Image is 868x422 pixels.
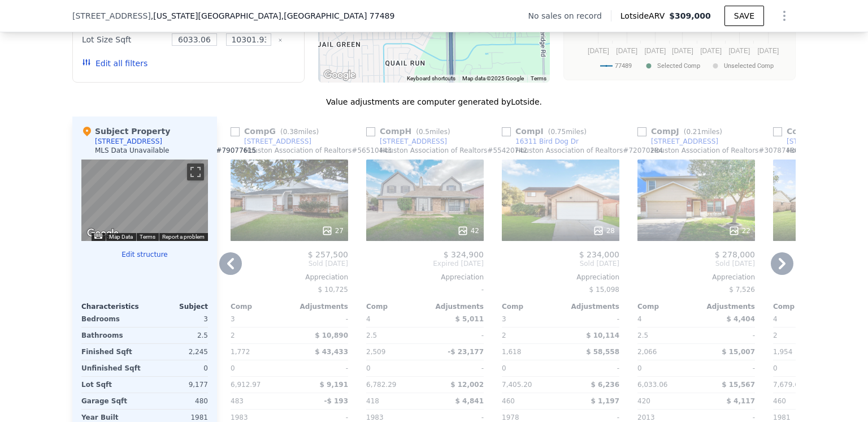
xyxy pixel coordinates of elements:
div: 2.5 [366,328,423,343]
span: $ 15,567 [722,381,755,389]
span: $ 15,098 [589,286,619,294]
span: $ 12,002 [450,381,484,389]
div: Bathrooms [81,328,142,343]
span: 0.75 [550,128,566,136]
div: Houston Association of Realtors # 72070284 [515,146,663,155]
span: 3 [502,315,506,323]
span: 1,954 [773,348,792,356]
span: Sold [DATE] [231,259,348,268]
span: 7,679.63 [773,381,803,389]
div: Lot Sqft [81,377,142,393]
div: Street View [81,160,208,241]
div: Comp [773,302,832,311]
span: $ 257,500 [308,250,348,259]
text: Selected Comp [657,62,700,70]
span: , [US_STATE][GEOGRAPHIC_DATA] [151,10,395,21]
div: Comp G [231,126,323,137]
span: $ 4,117 [727,397,755,405]
span: $ 43,433 [315,348,348,356]
div: 16311 Bird Dog Dr [515,137,579,146]
span: 0.21 [686,128,701,136]
div: Lot Size Sqft [82,32,165,48]
div: Appreciation [231,273,348,282]
span: Sold [DATE] [502,259,619,268]
text: [DATE] [700,47,722,55]
div: 22 [728,225,750,236]
span: -$ 23,177 [448,348,484,356]
span: 0.38 [283,128,298,136]
div: Unfinished Sqft [81,360,142,376]
button: Keyboard shortcuts [94,234,102,239]
div: 27 [322,225,344,236]
span: 1,618 [502,348,521,356]
span: $ 10,890 [315,331,348,339]
a: Open this area in Google Maps (opens a new window) [321,68,358,83]
span: $ 10,114 [586,331,619,339]
text: [DATE] [757,47,779,55]
span: 1,772 [231,348,250,356]
span: Map data ©2025 Google [462,75,524,81]
span: $ 6,236 [591,381,619,389]
span: $ 58,558 [586,348,619,356]
div: 42 [457,225,479,236]
div: Comp [366,302,425,311]
button: Map Data [109,233,133,241]
div: MLS Data Unavailable [95,146,170,155]
div: Houston Association of Realtors # 55420742 [380,146,527,155]
div: 2,245 [147,344,208,360]
button: Toggle fullscreen view [187,163,204,180]
a: [STREET_ADDRESS] [366,137,447,146]
div: [STREET_ADDRESS] [95,137,162,146]
span: 0 [366,364,371,372]
div: 0 [147,360,208,376]
span: , [GEOGRAPHIC_DATA] 77489 [281,11,395,20]
div: - [427,328,484,343]
div: [STREET_ADDRESS] [380,137,447,146]
div: Value adjustments are computer generated by Lotside . [72,96,796,107]
div: - [563,360,619,376]
div: Adjustments [696,302,755,311]
span: $ 15,007 [722,348,755,356]
button: SAVE [724,6,764,26]
div: Comp [502,302,561,311]
div: 28 [593,225,615,236]
div: - [698,328,755,343]
div: - [698,360,755,376]
span: 483 [231,397,244,405]
img: Google [84,226,121,241]
div: - [563,311,619,327]
button: Edit structure [81,250,208,259]
a: Terms (opens in new tab) [531,75,546,81]
div: No sales on record [528,10,611,21]
span: 2,066 [637,348,657,356]
div: 2.5 [637,328,694,343]
span: 0 [773,364,778,372]
span: [STREET_ADDRESS] [72,10,151,21]
div: [STREET_ADDRESS] [651,137,718,146]
div: Characteristics [81,302,145,311]
span: ( miles) [544,128,591,136]
a: Terms (opens in new tab) [140,234,155,240]
div: Appreciation [502,273,619,282]
div: Subject [145,302,208,311]
div: Comp H [366,126,455,137]
div: Appreciation [637,273,755,282]
text: [DATE] [672,47,693,55]
a: [STREET_ADDRESS] [637,137,718,146]
span: $ 10,725 [318,286,348,294]
span: 6,782.29 [366,381,396,389]
a: Report a problem [162,234,205,240]
a: [STREET_ADDRESS] [231,137,311,146]
button: Keyboard shortcuts [407,75,455,83]
div: 3 [147,311,208,327]
div: Comp I [502,126,591,137]
div: 2 [231,328,287,343]
span: -$ 193 [324,397,348,405]
a: Open this area in Google Maps (opens a new window) [84,226,121,241]
div: 480 [147,393,208,409]
span: $ 9,191 [320,381,348,389]
div: Map [81,160,208,241]
span: 460 [502,397,515,405]
span: 0 [637,364,642,372]
div: - [292,360,348,376]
